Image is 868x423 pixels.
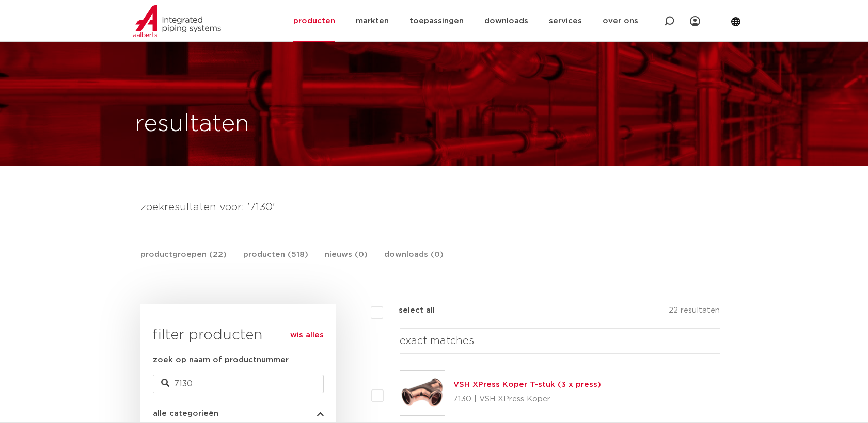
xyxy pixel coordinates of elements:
a: VSH XPress Koper T-stuk (3 x press) [453,381,601,388]
p: 7130 | VSH XPress Koper [453,391,601,408]
h4: zoekresultaten voor: '7130' [140,199,728,216]
p: 22 resultaten [669,304,720,320]
button: alle categorieën [153,410,324,417]
label: zoek op naam of productnummer [153,354,289,366]
label: select all [383,304,435,317]
a: producten (518) [243,249,308,271]
a: wis alles [290,329,324,341]
img: Thumbnail for VSH XPress Koper T-stuk (3 x press) [400,371,445,415]
h1: resultaten [135,108,249,141]
a: productgroepen (22) [140,249,227,271]
a: nieuws (0) [325,249,368,271]
h4: exact matches [400,333,720,349]
input: zoeken [153,375,324,393]
span: alle categorieën [153,410,218,417]
h3: filter producten [153,325,324,346]
a: downloads (0) [384,249,444,271]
